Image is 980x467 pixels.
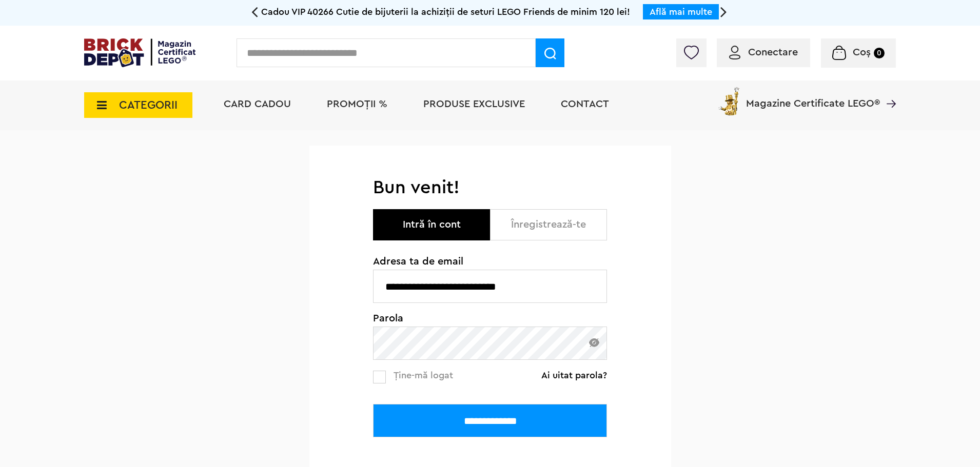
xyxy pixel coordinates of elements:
[373,176,607,199] h1: Bun venit!
[224,99,291,109] a: Card Cadou
[880,85,896,95] a: Magazine Certificate LEGO®
[874,48,885,58] small: 0
[490,209,607,240] button: Înregistrează-te
[650,7,712,16] a: Află mai multe
[746,85,880,109] span: Magazine Certificate LEGO®
[373,313,607,323] span: Parola
[119,99,178,111] span: CATEGORII
[394,371,453,380] span: Ține-mă logat
[261,7,630,16] span: Cadou VIP 40266 Cutie de bijuterii la achiziții de seturi LEGO Friends de minim 120 lei!
[373,209,490,240] button: Intră în cont
[327,99,387,109] a: PROMOȚII %
[729,47,798,57] a: Conectare
[541,370,607,380] a: Ai uitat parola?
[561,99,609,109] a: Contact
[853,47,871,57] span: Coș
[373,256,607,267] span: Adresa ta de email
[748,47,798,57] span: Conectare
[423,99,525,109] a: Produse exclusive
